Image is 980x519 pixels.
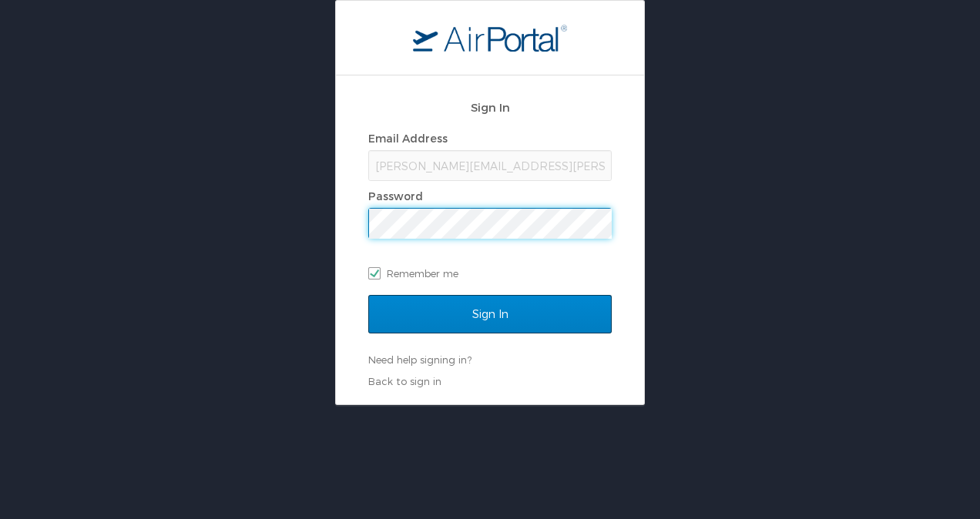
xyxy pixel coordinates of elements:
[368,375,441,387] a: Back to sign in
[368,99,612,116] h2: Sign In
[368,353,472,366] a: Need help signing in?
[368,262,612,285] label: Remember me
[413,24,567,52] img: logo
[368,132,448,145] label: Email Address
[368,189,423,203] label: Password
[368,295,612,333] input: Sign In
